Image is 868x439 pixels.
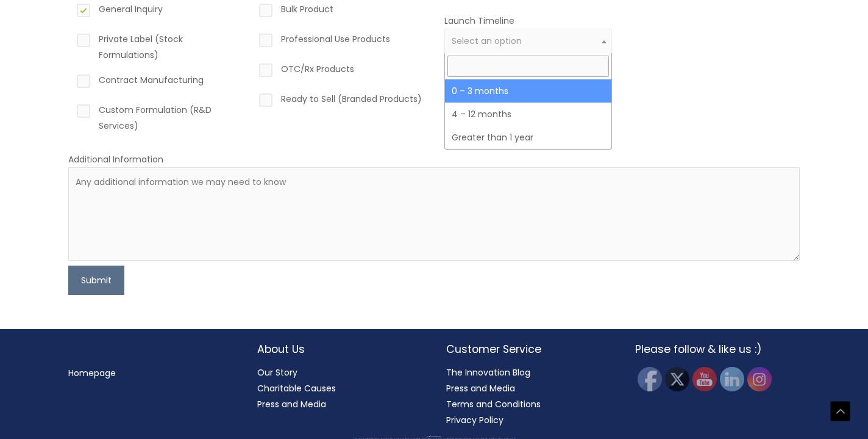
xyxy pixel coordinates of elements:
div: Copyright © 2025 [21,436,847,437]
h2: Please follow & like us :) [635,341,800,357]
a: Homepage [68,367,116,379]
span: Select an option [452,35,522,47]
a: Privacy Policy [446,414,503,426]
li: Greater than 1 year [445,126,611,149]
a: Press and Media [446,382,515,394]
label: OTC/Rx Products [257,61,424,82]
h2: About Us [257,341,422,357]
img: Twitter [665,367,689,391]
nav: Menu [68,365,233,381]
label: Bulk Product [257,1,424,22]
a: The Innovation Blog [446,366,530,379]
span: Cosmetic Solutions [433,436,441,437]
li: 0 – 3 months [445,79,611,103]
label: Private Label (Stock Formulations) [74,31,242,63]
a: Our Story [257,366,297,379]
label: Additional Information [68,153,163,165]
button: Submit [68,266,124,295]
label: Ready to Sell (Branded Products) [257,91,424,112]
h2: Customer Service [446,341,611,357]
label: Professional Use Products [257,31,424,52]
a: Charitable Causes [257,382,336,394]
img: Facebook [638,367,662,391]
label: Contract Manufacturing [74,72,242,93]
label: General Inquiry [74,1,242,22]
label: Launch Timeline [444,15,514,27]
nav: About Us [257,365,422,412]
nav: Customer Service [446,365,611,428]
a: Press and Media [257,398,326,410]
label: Custom Formulation (R&D Services) [74,102,242,134]
a: Terms and Conditions [446,398,541,410]
li: 4 – 12 months [445,103,611,126]
div: All material on this Website, including design, text, images, logos and sounds, are owned by Cosm... [21,438,847,439]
